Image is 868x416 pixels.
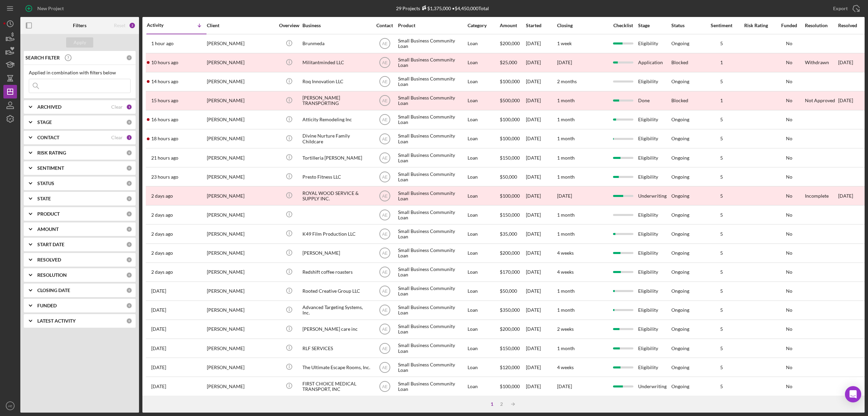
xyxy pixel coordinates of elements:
[526,111,556,129] div: [DATE]
[302,54,370,72] div: Militantminded LLC
[705,288,738,294] div: 5
[372,23,397,28] div: Contact
[126,134,132,141] div: 1
[468,206,499,224] div: Loan
[557,212,575,218] time: 1 month
[774,250,804,256] div: No
[638,111,671,129] div: Eligibility
[126,318,132,324] div: 0
[500,250,520,256] span: $200,000
[151,60,178,65] time: 2025-10-09 09:14
[705,212,738,218] div: 5
[705,98,738,103] div: 1
[638,23,671,28] div: Stage
[774,60,804,65] div: No
[526,358,556,376] div: [DATE]
[207,187,275,205] div: [PERSON_NAME]
[382,60,387,65] text: AE
[151,41,174,46] time: 2025-10-09 18:09
[382,41,387,46] text: AE
[500,231,517,237] span: $35,000
[638,320,671,338] div: Eligibility
[500,326,520,332] span: $200,000
[774,193,804,199] div: No
[833,2,848,15] div: Export
[671,117,689,122] div: Ongoing
[526,130,556,148] div: [DATE]
[500,345,520,351] span: $150,000
[151,250,173,256] time: 2025-10-07 16:47
[774,307,804,313] div: No
[705,136,738,141] div: 5
[398,320,466,338] div: Small Business Community Loan
[526,23,556,28] div: Started
[302,358,370,376] div: The Ultimate Escape Rooms, Inc.
[126,272,132,278] div: 0
[557,40,572,46] time: 1 week
[705,346,738,351] div: 5
[500,307,520,313] span: $350,000
[37,165,64,171] b: SENTIMENT
[382,175,387,179] text: AE
[500,269,520,275] span: $170,000
[557,23,608,28] div: Closing
[774,136,804,141] div: No
[774,41,804,46] div: No
[705,23,738,28] div: Sentiment
[468,244,499,262] div: Loan
[29,70,131,75] div: Applied in combination with filters below
[557,155,575,161] time: 1 month
[126,104,132,110] div: 1
[468,111,499,129] div: Loan
[302,149,370,167] div: Tortilleria [PERSON_NAME]
[774,117,804,122] div: No
[207,54,275,72] div: [PERSON_NAME]
[398,358,466,376] div: Small Business Community Loan
[398,23,466,28] div: Product
[468,149,499,167] div: Loan
[671,212,689,218] div: Ongoing
[151,288,166,294] time: 2025-10-06 19:09
[805,98,835,103] div: Not Approved
[207,244,275,262] div: [PERSON_NAME]
[526,92,556,110] div: [DATE]
[468,339,499,357] div: Loan
[638,225,671,243] div: Eligibility
[638,187,671,205] div: Underwriting
[671,365,689,370] div: Ongoing
[526,206,556,224] div: [DATE]
[526,244,556,262] div: [DATE]
[557,135,575,141] time: 1 month
[398,339,466,357] div: Small Business Community Loan
[705,326,738,332] div: 5
[826,2,865,15] button: Export
[705,250,738,256] div: 5
[111,135,123,140] div: Clear
[468,23,499,28] div: Category
[500,54,525,72] div: $25,000
[671,231,689,237] div: Ongoing
[468,130,499,148] div: Loan
[468,168,499,186] div: Loan
[468,301,499,319] div: Loan
[705,60,738,65] div: 1
[638,206,671,224] div: Eligibility
[638,92,671,110] div: Done
[129,22,136,29] div: 2
[468,54,499,72] div: Loan
[302,111,370,129] div: Atticity Remodeling Inc
[671,60,688,65] div: Blocked
[126,226,132,232] div: 0
[638,149,671,167] div: Eligibility
[207,130,275,148] div: [PERSON_NAME]
[37,2,64,15] div: New Project
[705,117,738,122] div: 5
[207,301,275,319] div: [PERSON_NAME]
[500,288,517,294] span: $50,000
[500,155,520,161] span: $150,000
[557,364,574,370] time: 4 weeks
[302,339,370,357] div: RLF SERVICES
[398,225,466,243] div: Small Business Community Loan
[382,346,387,351] text: AE
[398,187,466,205] div: Small Business Community Loan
